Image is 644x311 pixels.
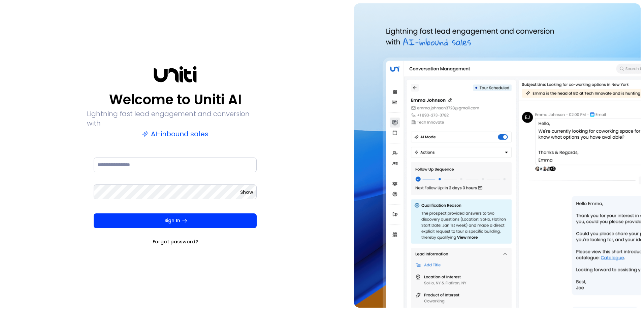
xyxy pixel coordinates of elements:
button: Sign In [94,213,257,228]
button: Show [240,189,253,196]
img: auth-hero.png [354,3,641,308]
p: Welcome to Uniti AI [109,92,241,108]
p: AI-inbound sales [142,129,208,139]
p: Lightning fast lead engagement and conversion with [87,109,263,128]
a: Forgot password? [153,238,198,245]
